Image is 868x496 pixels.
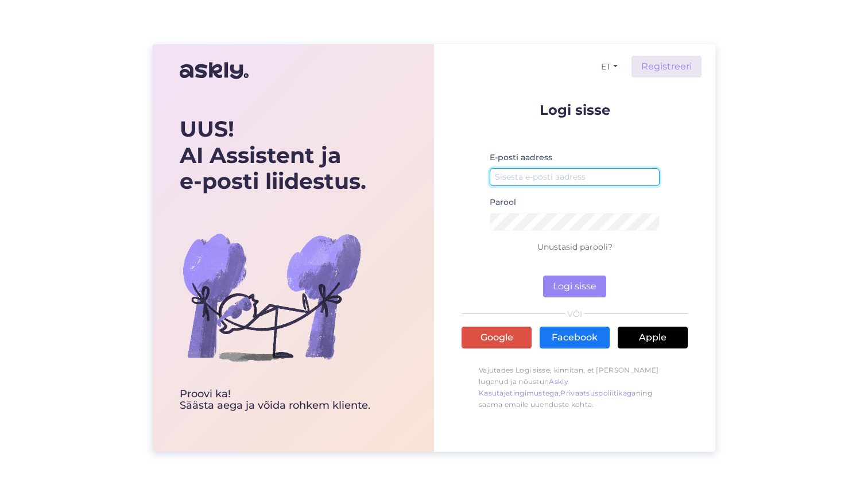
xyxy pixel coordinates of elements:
[180,57,249,84] img: Askly
[560,389,635,397] a: Privaatsuspoliitikaga
[462,103,688,117] p: Logi sisse
[462,327,532,348] a: Google
[490,152,552,164] label: E-posti aadress
[462,359,688,416] p: Vajutades Logi sisse, kinnitan, et [PERSON_NAME] lugenud ja nõustun , ning saama emaile uuenduste...
[543,276,606,297] button: Logi sisse
[180,389,370,412] div: Proovi ka! Säästa aega ja võida rohkem kliente.
[631,56,702,77] a: Registreeri
[180,205,363,389] img: bg-askly
[565,310,584,318] span: VÕI
[490,196,516,208] label: Parool
[180,116,370,195] div: UUS! AI Assistent ja e-posti liidestus.
[490,168,660,186] input: Sisesta e-posti aadress
[618,327,688,348] a: Apple
[537,242,613,252] a: Unustasid parooli?
[540,327,610,348] a: Facebook
[596,59,622,75] button: ET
